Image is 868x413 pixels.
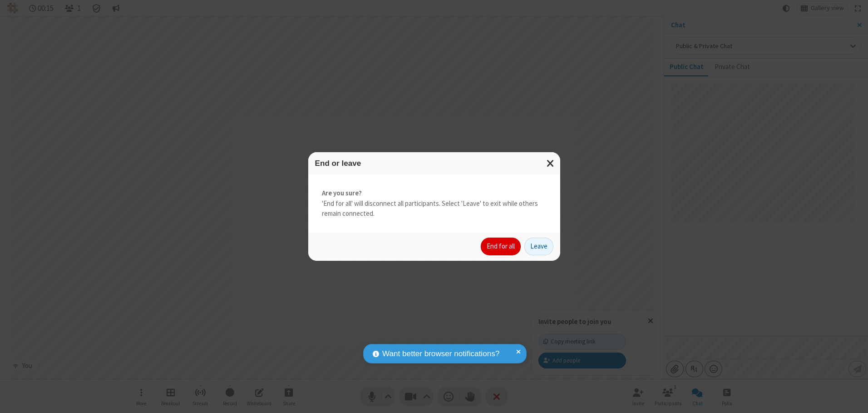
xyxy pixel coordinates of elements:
button: Leave [524,238,553,256]
strong: Are you sure? [322,188,547,199]
h3: End or leave [315,159,553,168]
button: Close modal [541,152,560,174]
div: 'End for all' will disconnect all participants. Select 'Leave' to exit while others remain connec... [308,174,560,233]
span: Want better browser notifications? [382,348,499,360]
button: End for all [481,238,521,256]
